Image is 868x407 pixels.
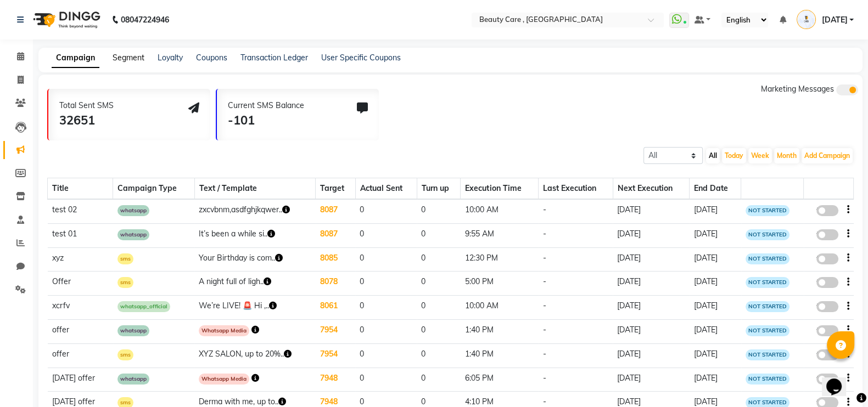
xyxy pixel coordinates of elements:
td: test 02 [48,199,113,223]
div: Total Sent SMS [59,100,114,111]
span: Marketing Messages [761,84,834,94]
td: - [539,247,613,272]
th: Actual Sent [355,178,417,200]
td: [DATE] [613,223,689,247]
td: It’s been a while si.. [194,223,315,247]
th: Target [316,178,356,200]
td: [DATE] [690,296,741,320]
td: xcrfv [48,296,113,320]
label: false [816,325,838,336]
span: whatsapp [117,205,149,216]
img: logo [28,4,103,35]
td: [DATE] [690,343,741,368]
div: -101 [228,111,304,129]
label: false [816,205,838,216]
span: NOT STARTED [746,229,789,240]
td: [DATE] [613,343,689,368]
td: XYZ SALON, up to 20%.. [194,343,315,368]
th: Execution Time [461,178,539,200]
span: NOT STARTED [746,349,789,360]
td: 1:40 PM [461,343,539,368]
td: 0 [417,343,461,368]
td: [DATE] [690,319,741,343]
span: whatsapp [117,325,149,336]
td: 0 [355,223,417,247]
td: 10:00 AM [461,296,539,320]
td: 8078 [316,272,356,296]
td: - [539,296,613,320]
td: - [539,223,613,247]
label: false [816,229,838,240]
span: Whatsapp Media [199,325,249,336]
td: 8061 [316,296,356,320]
td: Offer [48,272,113,296]
td: [DATE] [690,223,741,247]
td: 0 [417,199,461,223]
label: false [816,301,838,312]
th: End Date [690,178,741,200]
th: Turn up [417,178,461,200]
span: sms [117,277,133,288]
td: 7954 [316,319,356,343]
span: Whatsapp Media [199,374,249,385]
td: [DATE] [613,296,689,320]
span: NOT STARTED [746,277,789,288]
b: 08047224946 [121,4,169,35]
td: [DATE] [613,247,689,272]
td: Your Birthday is com.. [194,247,315,272]
td: 0 [417,368,461,392]
td: xyz [48,247,113,272]
td: 0 [355,343,417,368]
td: zxcvbnm,asdfghjkqwer.. [194,199,315,223]
td: - [539,199,613,223]
a: User Specific Coupons [321,53,401,63]
span: NOT STARTED [746,325,789,336]
a: Segment [113,53,144,63]
td: [DATE] [690,368,741,392]
td: test 01 [48,223,113,247]
td: - [539,272,613,296]
td: 0 [355,199,417,223]
th: Campaign Type [113,178,195,200]
td: 8085 [316,247,356,272]
td: 0 [355,247,417,272]
td: 0 [355,272,417,296]
td: 7948 [316,368,356,392]
td: [DATE] [613,272,689,296]
a: Campaign [52,48,99,68]
td: 0 [417,223,461,247]
button: Month [774,148,799,163]
td: - [539,319,613,343]
td: 5:00 PM [461,272,539,296]
td: 7954 [316,343,356,368]
span: NOT STARTED [746,301,789,312]
td: offer [48,319,113,343]
td: 0 [417,272,461,296]
td: [DATE] [690,247,741,272]
td: 10:00 AM [461,199,539,223]
td: 6:05 PM [461,368,539,392]
td: 8087 [316,223,356,247]
td: 12:30 PM [461,247,539,272]
td: offer [48,343,113,368]
td: - [539,368,613,392]
th: Next Execution [613,178,689,200]
td: 0 [355,296,417,320]
td: [DATE] [690,199,741,223]
td: A night full of ligh.. [194,272,315,296]
button: Week [748,148,772,163]
td: [DATE] [690,272,741,296]
a: Loyalty [158,53,183,63]
a: Coupons [196,53,227,63]
td: [DATE] [613,199,689,223]
th: Last Execution [539,178,613,200]
span: NOT STARTED [746,253,789,264]
span: [DATE] [821,14,847,26]
td: [DATE] [613,368,689,392]
label: false [816,349,838,360]
span: sms [117,253,133,264]
span: NOT STARTED [746,205,789,216]
td: We’re LIVE! 🚨 Hi ,.. [194,296,315,320]
td: 0 [355,319,417,343]
td: 0 [417,247,461,272]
